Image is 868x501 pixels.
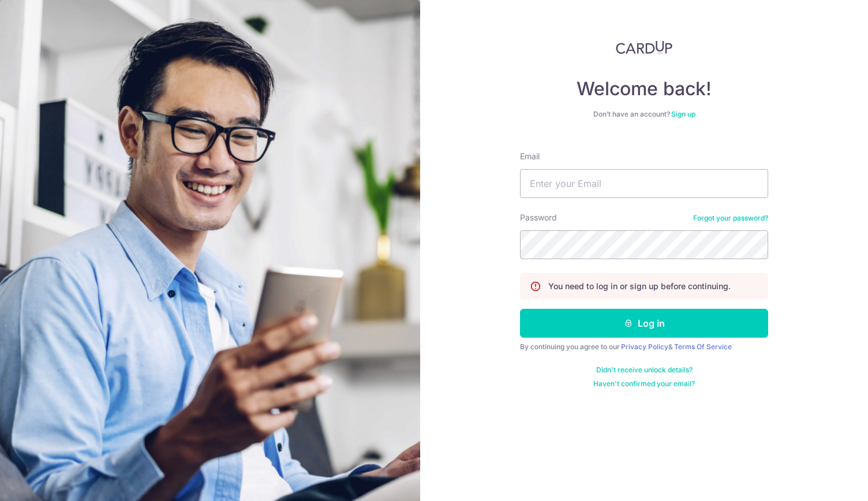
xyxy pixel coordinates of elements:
label: Email [520,151,540,162]
img: CardUp Logo [616,40,672,54]
label: Password [520,212,557,223]
a: Sign up [671,110,695,118]
p: You need to log in or sign up before continuing. [548,281,731,292]
h4: Welcome back! [520,77,768,100]
a: Didn't receive unlock details? [596,365,693,375]
a: Forgot your password? [693,214,768,223]
a: Privacy Policy [621,342,668,351]
a: Terms Of Service [674,342,732,351]
input: Enter your Email [520,169,768,198]
div: By continuing you agree to our & [520,342,768,352]
div: Don’t have an account? [520,110,768,119]
button: Log in [520,309,768,338]
a: Haven't confirmed your email? [593,379,695,388]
